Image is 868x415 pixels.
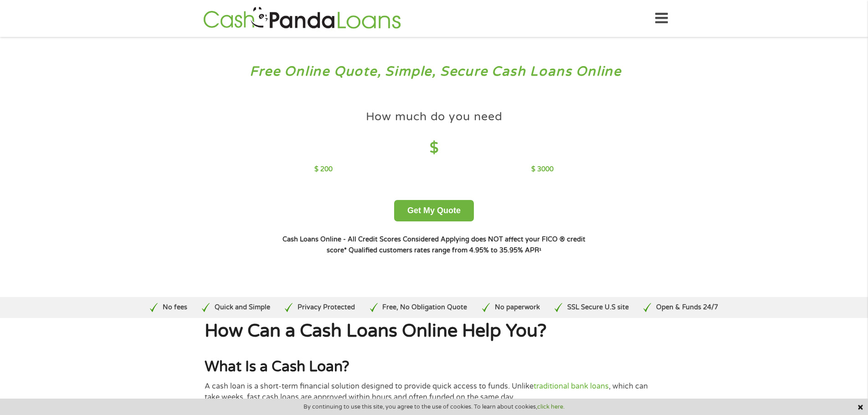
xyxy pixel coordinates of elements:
p: SSL Secure U.S site [567,302,629,313]
p: Quick and Simple [215,302,270,313]
strong: Cash Loans Online - All Credit Scores Considered [282,236,439,243]
p: $ 200 [314,164,333,174]
h2: What Is a Cash Loan? [205,358,664,376]
strong: Qualified customers rates range from 4.95% to 35.95% APR¹ [349,246,541,254]
p: Privacy Protected [298,302,355,313]
p: No paperwork [495,302,540,313]
strong: Applying does NOT affect your FICO ® credit score* [327,236,586,254]
h4: $ [314,139,554,158]
p: Open & Funds 24/7 [656,302,718,313]
p: Free, No Obligation Quote [382,302,467,313]
h1: How Can a Cash Loans Online Help You? [205,322,664,340]
span: By continuing to use this site, you agree to the use of cookies. To learn about cookies, [303,404,565,410]
h4: How much do you need [366,109,503,124]
img: GetLoanNow Logo [200,5,404,31]
p: No fees [163,302,187,313]
a: traditional bank loans [534,382,609,391]
p: $ 3000 [531,164,554,174]
a: click here. [537,403,565,410]
button: Get My Quote [394,200,474,221]
h3: Free Online Quote, Simple, Secure Cash Loans Online [26,63,842,80]
p: A cash loan is a short-term financial solution designed to provide quick access to funds. Unlike ... [205,381,664,403]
